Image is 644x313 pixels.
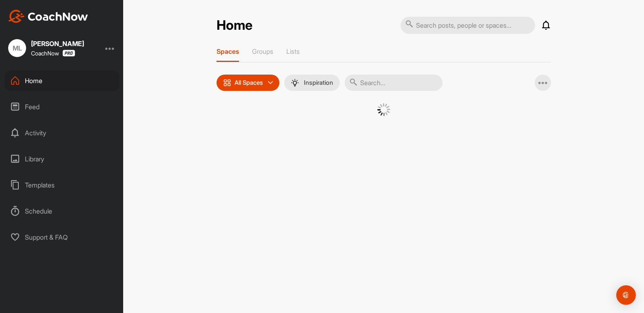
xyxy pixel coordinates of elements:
[8,10,88,23] img: CoachNow
[4,175,120,195] div: Templates
[304,79,333,86] p: Inspiration
[4,201,120,221] div: Schedule
[252,47,273,55] p: Groups
[8,39,26,57] div: ML
[4,123,120,143] div: Activity
[217,18,252,33] h2: Home
[401,17,535,34] input: Search posts, people or spaces...
[345,75,443,91] input: Search...
[62,50,75,57] img: CoachNow Pro
[616,285,636,305] div: Open Intercom Messenger
[31,40,84,47] div: [PERSON_NAME]
[217,47,239,55] p: Spaces
[235,79,263,86] p: All Spaces
[4,71,120,91] div: Home
[377,103,390,116] img: G6gVgL6ErOh57ABN0eRmCEwV0I4iEi4d8EwaPGI0tHgoAbU4EAHFLEQAh+QQFCgALACwIAA4AGAASAAAEbHDJSesaOCdk+8xg...
[286,47,300,55] p: Lists
[4,227,120,247] div: Support & FAQ
[31,50,75,57] div: CoachNow
[223,79,231,87] img: icon
[4,97,120,117] div: Feed
[4,149,120,169] div: Library
[291,79,299,87] img: menuIcon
